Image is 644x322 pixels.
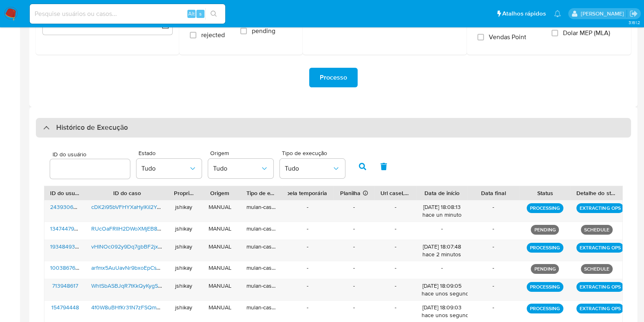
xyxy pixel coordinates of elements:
[502,9,546,18] span: Atalhos rápidos
[30,9,225,19] input: Pesquise usuários ou casos...
[580,10,626,18] p: jonathan.shikay@mercadolivre.com
[188,10,195,18] span: Alt
[628,19,640,26] span: 3.161.2
[205,8,222,20] button: search-icon
[629,9,638,18] a: Sair
[199,10,202,18] span: s
[554,10,561,17] a: Notificações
